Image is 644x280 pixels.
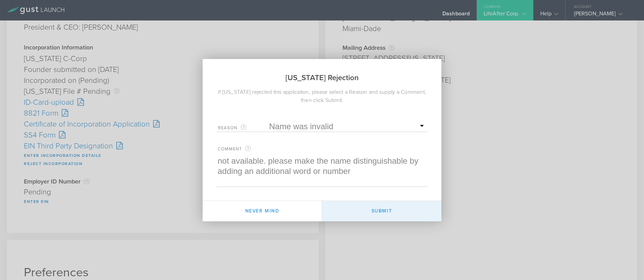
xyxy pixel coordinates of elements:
h2: [US_STATE] Rejection [203,59,441,88]
div: If [US_STATE] rejected this application, please select a Reason and supply a Comment, then click ... [203,88,441,104]
iframe: Chat Widget [610,247,644,280]
button: Submit [322,201,441,221]
button: Never mind [203,201,322,221]
label: Comment [218,145,269,153]
label: Reason [218,124,269,132]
